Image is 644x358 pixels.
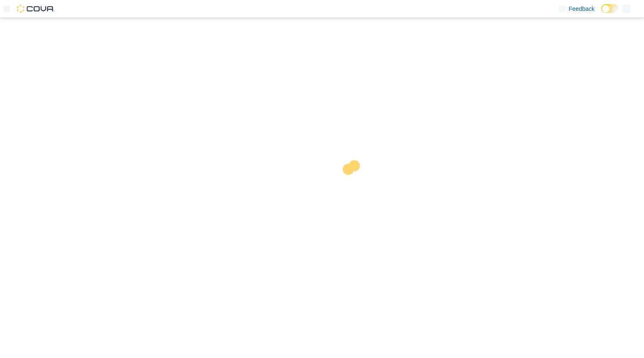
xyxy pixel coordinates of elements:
span: Feedback [569,5,595,13]
img: Cova [17,5,55,13]
input: Dark Mode [601,4,619,13]
a: Feedback [556,0,598,17]
img: cova-loader [322,154,385,217]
